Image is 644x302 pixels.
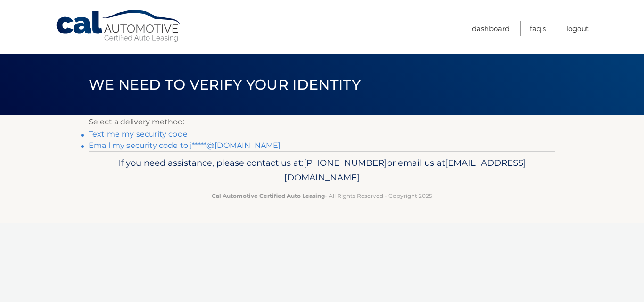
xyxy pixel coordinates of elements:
a: FAQ's [530,21,546,36]
span: We need to verify your identity [89,76,361,93]
p: If you need assistance, please contact us at: or email us at [95,155,549,186]
a: Cal Automotive [55,9,182,43]
p: Select a delivery method: [89,115,555,129]
p: - All Rights Reserved - Copyright 2025 [95,191,549,201]
strong: Cal Automotive Certified Auto Leasing [212,192,325,199]
a: Text me my security code [89,130,188,139]
a: Email my security code to j*****@[DOMAIN_NAME] [89,141,281,150]
span: [PHONE_NUMBER] [304,157,387,168]
a: Dashboard [472,21,510,36]
a: Logout [566,21,589,36]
